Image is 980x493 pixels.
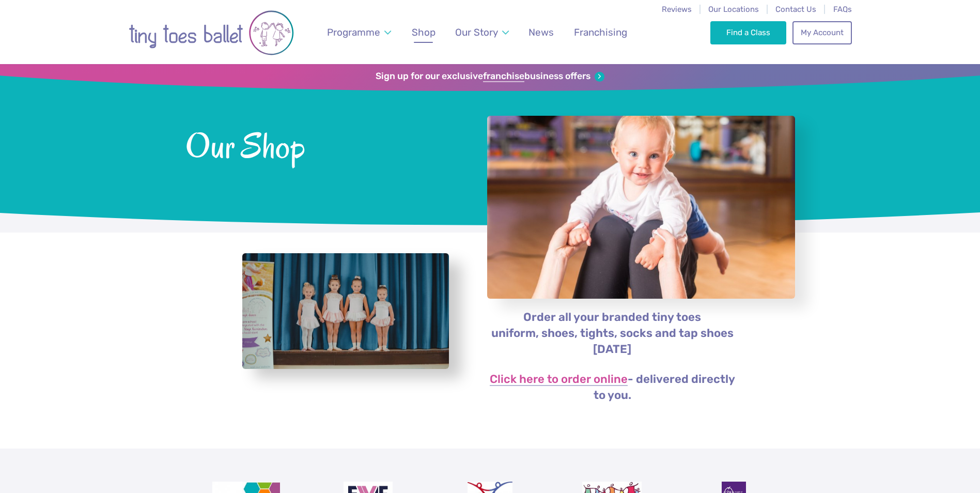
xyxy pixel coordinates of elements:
span: Programme [327,26,380,38]
span: Franchising [574,26,627,38]
a: My Account [792,21,851,44]
span: Shop [412,26,435,38]
span: Our Shop [185,124,460,165]
img: tiny toes ballet [129,7,294,59]
a: View full-size image [242,253,449,369]
a: Programme [322,20,396,44]
a: Our Locations [708,5,759,14]
a: Click here to order online [490,374,628,386]
p: - delivered directly to you. [487,372,738,404]
a: Sign up for our exclusivefranchisebusiness offers [376,71,604,82]
span: News [528,26,554,38]
a: Shop [407,20,440,44]
p: Order all your branded tiny toes uniform, shoes, tights, socks and tap shoes [DATE] [487,310,738,358]
strong: franchise [483,71,524,82]
a: Franchising [569,20,632,44]
span: Our Story [455,26,498,38]
a: Find a Class [710,21,786,44]
a: News [524,20,559,44]
a: Contact Us [775,5,816,14]
a: Our Story [450,20,514,44]
a: Reviews [662,5,692,14]
a: FAQs [833,5,852,14]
